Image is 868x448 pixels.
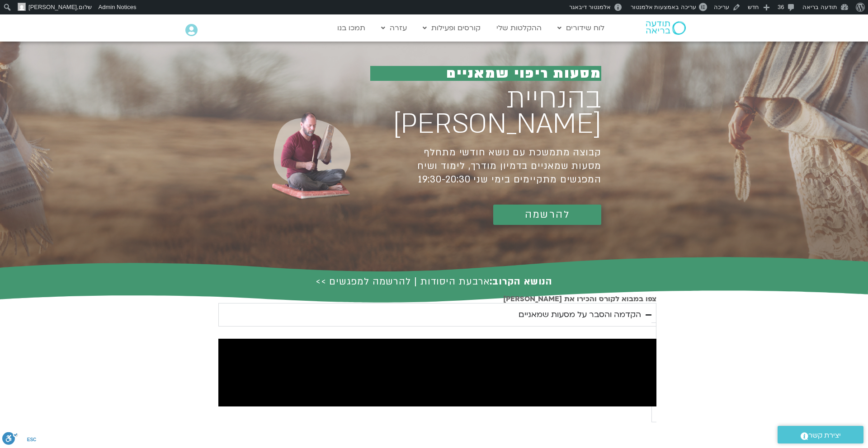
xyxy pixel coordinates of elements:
[333,19,370,37] a: תמכו בנו
[646,21,686,35] img: תודעה בריאה
[493,205,601,225] a: להרשמה
[377,19,411,37] a: עזרה
[525,209,570,220] span: להרשמה
[370,146,601,187] h1: קבוצה מתמשכת עם נושא חודשי מתחלף מסעות שמאניים בדמיון מודרך, לימוד ושיח המפגשים מתקיימים בימי שני...
[370,86,601,137] h1: בהנחיית [PERSON_NAME]
[553,19,609,37] a: לוח שידורים
[28,4,77,10] span: [PERSON_NAME]
[370,66,601,81] h1: מסעות ריפוי שמאניים
[218,295,656,303] h2: צפו במבוא לקורס והכירו את [PERSON_NAME]
[492,19,546,37] a: ההקלטות שלי
[218,339,656,406] iframe: מבוא למסעות שמאניים עם תומר פיין
[418,19,485,37] a: קורסים ופעילות
[519,308,641,322] div: הקדמה והסבר על מסעות שמאניים
[218,303,656,419] div: Accordion. Open links with Enter or Space, close with Escape, and navigate with Arrow Keys
[218,303,656,327] summary: הקדמה והסבר על מסעות שמאניים
[808,429,841,442] span: יצירת קשר
[778,426,863,443] a: יצירת קשר
[316,275,553,288] a: הנושא הקרוב:ארבעת היסודות | להרשמה למפגשים >>
[490,275,552,288] b: הנושא הקרוב:
[631,4,696,10] span: עריכה באמצעות אלמנטור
